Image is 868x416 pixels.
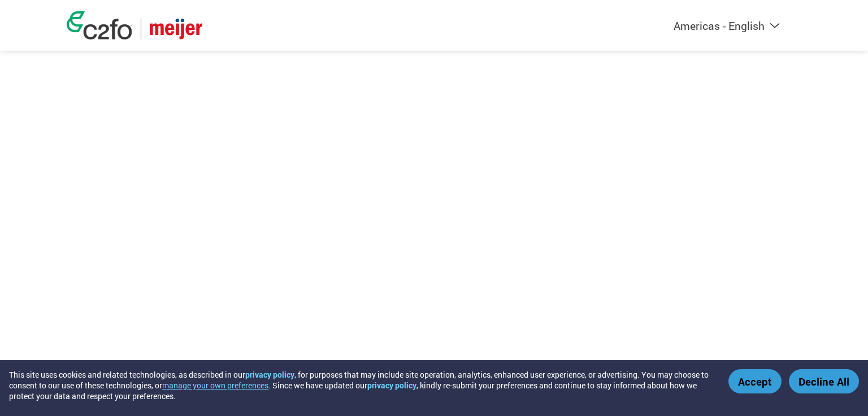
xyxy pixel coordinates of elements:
button: manage your own preferences [162,380,268,391]
div: This site uses cookies and related technologies, as described in our , for purposes that may incl... [9,369,712,401]
button: Accept [728,369,782,393]
a: privacy policy [367,380,416,391]
button: Decline All [789,369,859,393]
img: c2fo logo [67,11,132,39]
img: Meijer [150,19,202,39]
a: privacy policy [245,369,294,380]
